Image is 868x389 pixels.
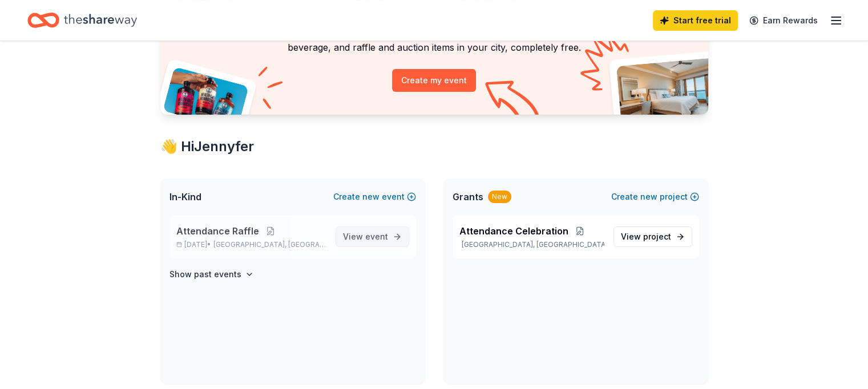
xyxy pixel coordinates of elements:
[169,268,241,281] h4: Show past events
[459,224,568,238] span: Attendance Celebration
[336,226,409,247] a: View event
[485,80,542,123] img: Curvy arrow
[459,240,604,249] p: [GEOGRAPHIC_DATA], [GEOGRAPHIC_DATA]
[653,10,738,31] a: Start free trial
[488,191,511,203] div: New
[333,190,416,204] button: Createnewevent
[613,226,692,247] a: View project
[176,224,259,238] span: Attendance Raffle
[362,190,380,204] span: new
[611,190,699,204] button: Createnewproject
[621,230,671,244] span: View
[742,10,825,31] a: Earn Rewards
[176,240,326,249] p: [DATE] •
[169,268,254,281] button: Show past events
[169,190,201,204] span: In-Kind
[160,137,708,156] div: 👋 Hi Jennyfer
[27,7,137,34] a: Home
[343,230,388,244] span: View
[365,232,388,241] span: event
[453,190,483,204] span: Grants
[213,240,326,249] span: [GEOGRAPHIC_DATA], [GEOGRAPHIC_DATA]
[643,232,671,241] span: project
[392,69,476,92] button: Create my event
[640,190,657,204] span: new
